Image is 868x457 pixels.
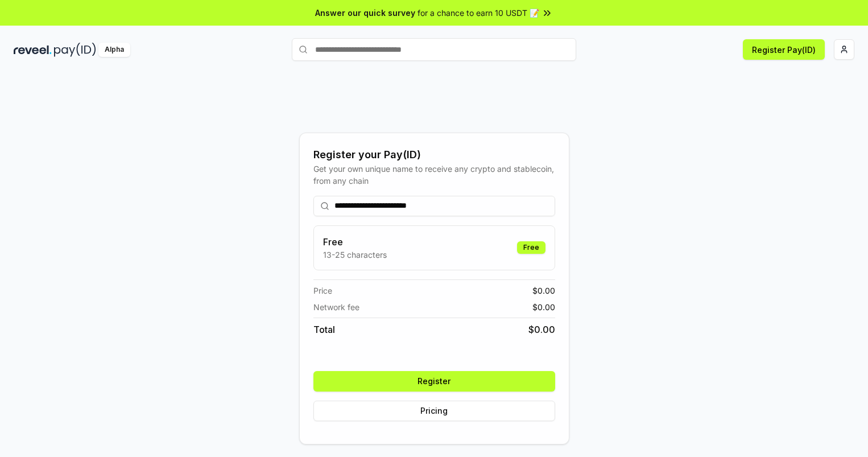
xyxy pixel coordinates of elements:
[313,285,332,297] span: Price
[517,241,545,254] div: Free
[54,43,96,57] img: pay_id
[323,235,387,249] h3: Free
[313,163,555,187] div: Get your own unique name to receive any crypto and stablecoin, from any chain
[418,7,539,19] span: for a chance to earn 10 USDT 📝
[14,43,52,57] img: reveel_dark
[313,323,335,336] span: Total
[532,301,555,313] span: $ 0.00
[313,401,555,421] button: Pricing
[98,43,130,57] div: Alpha
[528,323,555,336] span: $ 0.00
[313,147,555,163] div: Register your Pay(ID)
[315,7,415,19] span: Answer our quick survey
[313,301,359,313] span: Network fee
[323,249,387,261] p: 13-25 characters
[532,285,555,297] span: $ 0.00
[743,39,825,60] button: Register Pay(ID)
[313,371,555,392] button: Register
